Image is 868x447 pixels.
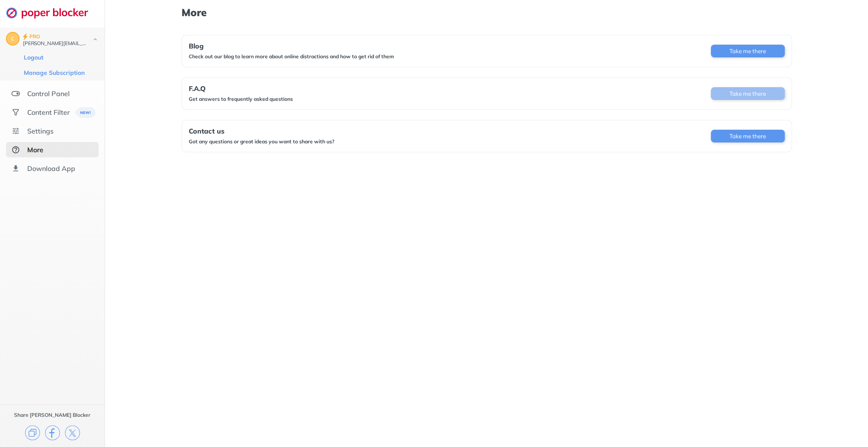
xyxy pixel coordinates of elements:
div: Get answers to frequently asked questions [189,96,293,102]
button: Logout [21,53,46,62]
div: Blog [189,42,394,50]
div: F.A.Q [189,85,293,92]
img: social.svg [11,108,20,117]
div: Share [PERSON_NAME] Blocker [14,412,91,419]
img: download-app.svg [11,164,20,173]
button: Take me there [711,45,785,57]
img: about-selected.svg [11,145,20,154]
div: Control Panel [27,89,70,98]
button: Manage Subscription [21,68,87,77]
button: Take me there [711,130,785,142]
button: Take me there [711,87,785,100]
img: copy.svg [25,425,40,440]
div: Settings [27,127,54,135]
img: x.svg [65,425,80,440]
div: PRO [29,32,40,41]
img: logo-webpage.svg [6,7,97,19]
img: features.svg [11,89,20,98]
div: Contact us [189,127,335,135]
img: facebook.svg [45,425,60,440]
div: More [27,145,43,154]
div: Download App [27,164,75,173]
img: chevron-bottom-black.svg [90,35,100,44]
h1: More [182,7,792,18]
div: Content Filter [27,108,70,117]
img: settings.svg [11,127,20,135]
div: Check out our blog to learn more about online distractions and how to get rid of them [189,53,394,60]
img: pro-icon.svg [23,33,28,40]
div: chris.glauch@hotmail.com [23,41,86,47]
div: Got any questions or great ideas you want to share with us? [189,138,335,145]
img: menuBanner.svg [75,107,96,118]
